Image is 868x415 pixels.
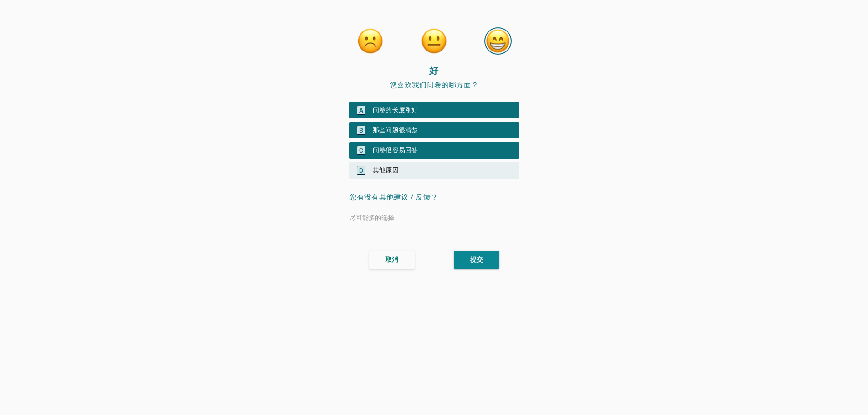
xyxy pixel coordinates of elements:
[349,210,519,225] input: 尽可能多的选择
[349,162,519,179] div: 其他原因
[429,65,438,76] strong: 好
[357,166,365,175] span: D
[385,255,398,265] div: 取消
[357,106,365,115] span: A
[349,142,519,159] div: 问卷很容易回答
[349,122,519,138] div: 那些问题很清楚
[369,251,415,269] button: 取消
[470,255,483,265] div: 提交
[357,126,365,135] span: B
[349,102,519,118] div: 问卷的长度刚好
[349,193,438,201] span: 您有没有其他建议 / 反馈？
[390,81,478,89] span: 您喜欢我们问卷的哪方面？
[357,146,365,155] span: C
[454,251,499,269] button: 提交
